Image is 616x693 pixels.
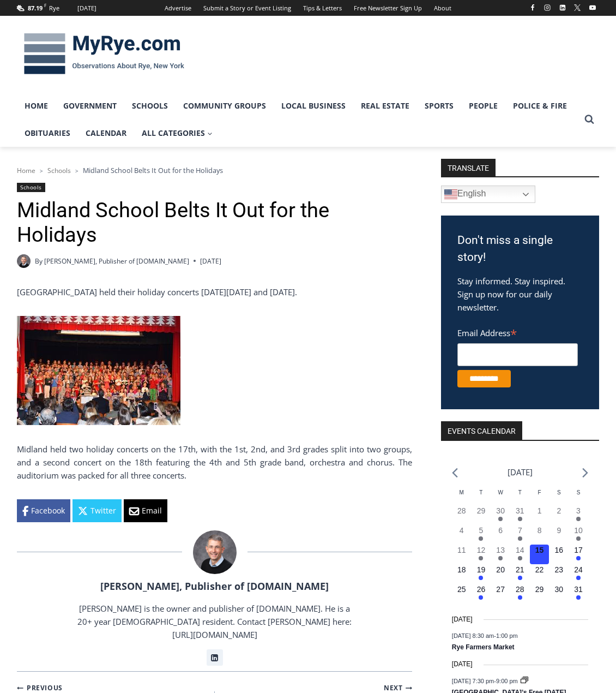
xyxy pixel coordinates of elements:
[518,556,522,560] em: Has events
[452,677,520,684] time: -
[142,127,213,139] span: All Categories
[576,556,581,560] em: Has events
[17,26,191,82] img: MyRye.com
[452,584,472,604] button: 25
[17,92,56,120] a: Home
[472,525,491,545] button: 5 Has events
[28,4,43,12] span: 87.19
[505,92,575,120] a: Police & Fire
[200,256,221,266] time: [DATE]
[535,546,544,554] time: 15
[452,525,472,545] button: 4
[457,546,466,554] time: 11
[452,677,494,684] span: [DATE] 7:30 pm
[472,545,491,564] button: 12 Has events
[17,92,579,147] nav: Primary Navigation
[510,564,530,584] button: 21 Has events
[491,488,510,505] div: Wednesday
[491,564,510,584] button: 20
[569,584,588,604] button: 31 Has events
[541,1,554,14] a: Instagram
[73,499,122,522] a: Twitter
[479,489,482,495] span: T
[549,488,569,505] div: Saturday
[134,120,220,147] a: All Categories
[441,186,535,203] a: English
[457,274,583,314] p: Stay informed. Stay inspired. Sign up now for our daily newsletter.
[477,506,486,515] time: 29
[491,545,510,564] button: 13 Has events
[457,585,466,594] time: 25
[557,526,561,535] time: 9
[557,489,561,495] span: S
[518,536,522,541] em: Has events
[569,488,588,505] div: Sunday
[574,565,583,574] time: 24
[510,545,530,564] button: 14 Has events
[557,506,561,515] time: 2
[17,165,412,176] nav: Breadcrumbs
[452,614,473,625] time: [DATE]
[417,92,461,120] a: Sports
[496,546,505,554] time: 13
[444,188,457,201] img: en
[508,465,533,480] li: [DATE]
[530,584,549,604] button: 29
[176,92,274,120] a: Community Groups
[491,584,510,604] button: 27
[538,506,542,515] time: 1
[569,525,588,545] button: 10 Has events
[452,643,515,652] a: Rye Farmers Market
[555,565,564,574] time: 23
[40,167,43,175] span: >
[441,159,496,176] strong: TRANSLATE
[496,585,505,594] time: 27
[576,536,581,541] em: Has events
[56,92,124,120] a: Government
[579,110,599,129] button: View Search Form
[17,183,45,192] a: Schools
[549,505,569,525] button: 2
[518,489,522,495] span: T
[538,526,542,535] time: 8
[17,198,412,248] h1: Midland School Belts It Out for the Holidays
[479,526,484,535] time: 5
[83,165,223,175] span: Midland School Belts It Out for the Holidays
[17,285,412,298] p: [GEOGRAPHIC_DATA] held their holiday concerts [DATE][DATE] and [DATE].
[576,576,581,580] em: Has events
[472,584,491,604] button: 26 Has events
[498,489,503,495] span: W
[571,1,584,14] a: X
[576,506,581,515] time: 3
[576,595,581,600] em: Has events
[76,602,353,641] p: [PERSON_NAME] is the owner and publisher of [DOMAIN_NAME]. He is a 20+ year [DEMOGRAPHIC_DATA] re...
[510,525,530,545] button: 7 Has events
[17,166,35,175] a: Home
[472,505,491,525] button: 29
[576,517,581,521] em: Has events
[526,1,539,14] a: Facebook
[498,526,503,535] time: 6
[518,517,522,521] em: Has events
[17,120,78,147] a: Obituaries
[452,488,472,505] div: Monday
[461,92,505,120] a: People
[452,505,472,525] button: 28
[17,499,70,522] a: Facebook
[452,468,458,478] a: Previous month
[457,565,466,574] time: 18
[491,525,510,545] button: 6
[574,526,583,535] time: 10
[530,488,549,505] div: Friday
[47,166,71,175] a: Schools
[555,546,564,554] time: 16
[535,565,544,574] time: 22
[516,565,524,574] time: 21
[49,3,59,13] div: Rye
[452,632,494,639] span: [DATE] 8:30 am
[549,525,569,545] button: 9
[582,468,588,478] a: Next month
[452,632,518,639] time: -
[498,556,503,560] em: Has events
